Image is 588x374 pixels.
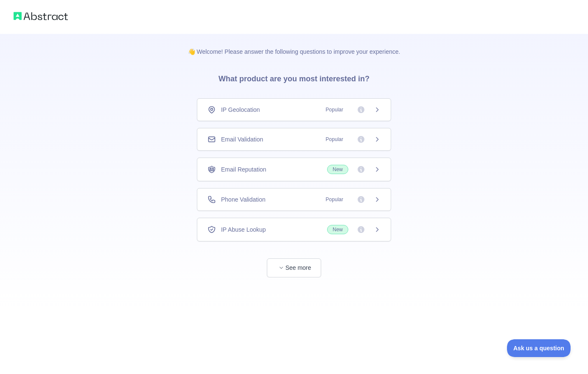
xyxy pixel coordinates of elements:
[205,56,383,98] h3: What product are you most interested in?
[174,34,414,56] p: 👋 Welcome! Please answer the following questions to improve your experience.
[327,165,348,174] span: New
[321,135,348,144] span: Popular
[327,225,348,234] span: New
[321,105,348,114] span: Popular
[221,195,266,204] span: Phone Validation
[267,258,321,277] button: See more
[221,105,260,114] span: IP Geolocation
[221,225,266,234] span: IP Abuse Lookup
[507,339,571,357] iframe: Toggle Customer Support
[321,195,348,204] span: Popular
[221,135,263,144] span: Email Validation
[14,10,68,22] img: Abstract logo
[221,165,266,174] span: Email Reputation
